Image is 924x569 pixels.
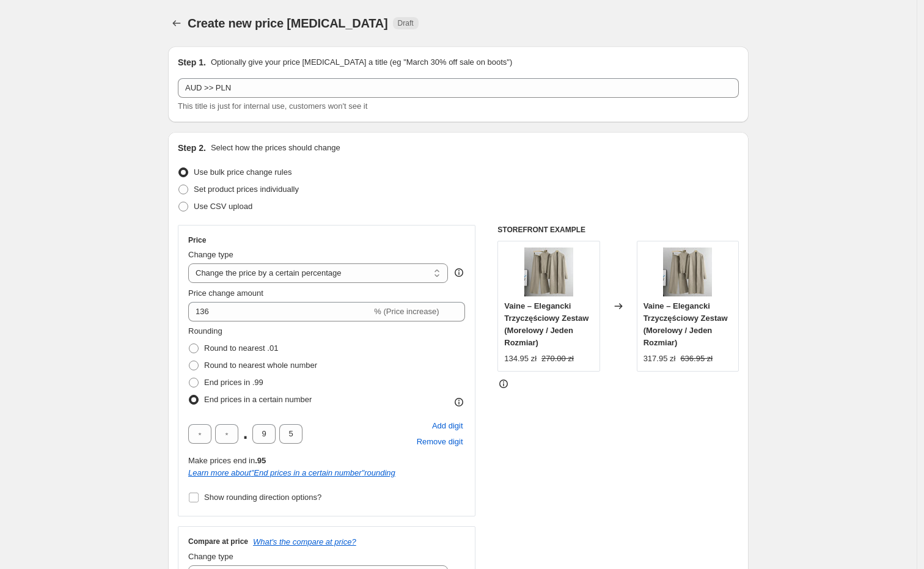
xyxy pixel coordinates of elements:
[680,353,713,365] strike: 636.95 zł
[242,424,249,444] span: .
[204,378,263,387] span: End prices in .99
[398,18,414,28] span: Draft
[194,167,291,177] span: Use bulk price change rules
[194,185,299,194] span: Set product prices individually
[432,420,463,432] span: Add digit
[204,343,278,353] span: Round to nearest .01
[188,250,233,259] span: Change type
[504,353,537,365] div: 134.95 zł
[255,456,266,465] b: .95
[204,361,317,370] span: Round to nearest whole number
[524,248,573,296] img: Sf518a17d89404191864c42fdbc28aa482_80x.webp
[253,537,356,546] button: What's the compare at price?
[374,307,439,316] span: % (Price increase)
[417,436,463,448] span: Remove digit
[194,202,252,211] span: Use CSV upload
[188,537,248,546] h3: Compare at price
[178,142,206,154] h2: Step 2.
[188,468,395,477] i: Learn more about " End prices in a certain number " rounding
[204,395,312,404] span: End prices in a certain number
[252,424,276,444] input: ﹡
[168,15,185,32] button: Price change jobs
[188,456,266,465] span: Make prices end in
[188,288,263,298] span: Price change amount
[188,302,372,321] input: -15
[188,424,211,444] input: ﹡
[415,434,465,450] button: Remove placeholder
[497,225,739,235] h6: STOREFRONT EXAMPLE
[541,353,574,365] strike: 270.00 zł
[430,418,465,434] button: Add placeholder
[279,424,302,444] input: ﹡
[204,493,321,502] span: Show rounding direction options?
[211,56,512,68] p: Optionally give your price [MEDICAL_DATA] a title (eg "March 30% off sale on boots")
[188,552,233,561] span: Change type
[188,17,388,30] span: Create new price [MEDICAL_DATA]
[178,101,367,111] span: This title is just for internal use, customers won't see it
[663,248,712,296] img: Sf518a17d89404191864c42fdbc28aa482_80x.webp
[643,353,676,365] div: 317.95 zł
[188,326,222,336] span: Rounding
[178,78,739,98] input: 30% off holiday sale
[188,468,395,477] a: Learn more about"End prices in a certain number"rounding
[643,301,728,347] span: Vaine – Elegancki Trzyczęściowy Zestaw (Morelowy / Jeden Rozmiar)
[215,424,238,444] input: ﹡
[178,56,206,68] h2: Step 1.
[504,301,588,347] span: Vaine – Elegancki Trzyczęściowy Zestaw (Morelowy / Jeden Rozmiar)
[211,142,340,154] p: Select how the prices should change
[453,266,465,279] div: help
[188,235,206,245] h3: Price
